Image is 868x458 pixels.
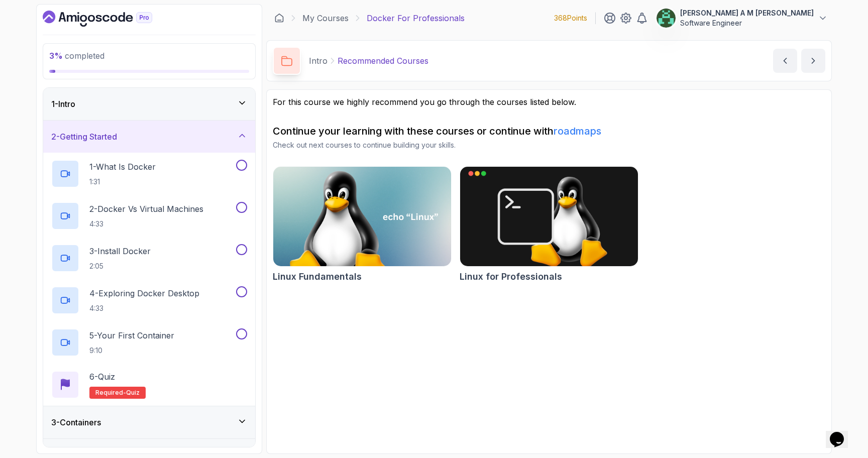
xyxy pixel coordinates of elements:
p: Intro [309,55,328,67]
p: 1:31 [89,177,156,187]
h2: Continue your learning with these courses or continue with [273,124,825,138]
p: 4:33 [89,219,203,229]
p: Recommended Courses [338,55,428,67]
p: 368 Points [554,13,587,23]
img: Linux Fundamentals card [273,167,451,266]
span: completed [49,51,104,61]
h3: 3 - Containers [51,416,101,428]
button: 4-Exploring Docker Desktop4:33 [51,286,247,314]
span: Required- [95,389,126,397]
a: roadmaps [554,125,601,137]
p: 6 - Quiz [89,371,115,383]
a: Dashboard [274,13,284,23]
button: 1-What Is Docker1:31 [51,160,247,188]
button: 2-Getting Started [43,121,255,153]
span: quiz [126,389,140,397]
p: 4 - Exploring Docker Desktop [89,287,199,299]
p: Docker For Professionals [367,12,465,24]
p: Software Engineer [680,18,814,28]
p: For this course we highly recommend you go through the courses listed below. [273,96,825,108]
a: Dashboard [43,11,175,27]
a: Linux Fundamentals cardLinux Fundamentals [273,166,452,284]
a: My Courses [302,12,349,24]
h3: 2 - Getting Started [51,131,117,143]
button: 3-Containers [43,406,255,438]
p: 2:05 [89,261,151,271]
a: Linux for Professionals cardLinux for Professionals [460,166,638,284]
h2: Linux for Professionals [460,270,562,284]
p: 9:10 [89,346,174,356]
button: 6-QuizRequired-quiz [51,371,247,399]
button: 3-Install Docker2:05 [51,244,247,272]
h2: Linux Fundamentals [273,270,362,284]
p: 1 - What Is Docker [89,161,156,173]
span: 3 % [49,51,63,61]
iframe: chat widget [826,418,858,448]
button: previous content [773,49,797,73]
p: 3 - Install Docker [89,245,151,257]
p: Check out next courses to continue building your skills. [273,140,825,150]
p: 5 - Your First Container [89,329,174,341]
p: 4:33 [89,303,199,313]
button: 2-Docker vs Virtual Machines4:33 [51,202,247,230]
button: user profile image[PERSON_NAME] A M [PERSON_NAME]Software Engineer [656,8,828,28]
p: [PERSON_NAME] A M [PERSON_NAME] [680,8,814,18]
button: 1-Intro [43,88,255,120]
img: Linux for Professionals card [460,167,638,266]
button: next content [801,49,825,73]
h3: 1 - Intro [51,98,75,110]
button: 5-Your First Container9:10 [51,328,247,357]
img: user profile image [657,9,676,28]
p: 2 - Docker vs Virtual Machines [89,203,203,215]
